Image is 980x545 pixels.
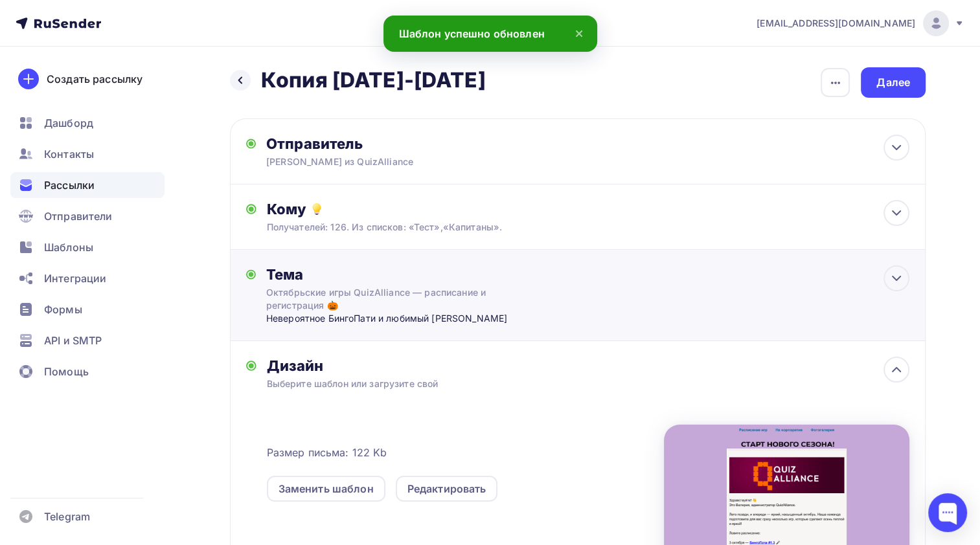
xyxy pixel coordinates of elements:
[266,265,522,284] div: Тема
[10,296,165,322] a: Формы
[267,221,845,234] div: Получателей: 126. Из списков: «Тест»,«Капитаны».
[44,146,94,162] span: Контакты
[266,286,497,312] div: Октябрьские игры QuizAlliance — расписание и регистрация 🎃
[266,155,519,168] div: [PERSON_NAME] из QuizAlliance
[267,357,910,375] div: Дизайн
[44,115,93,131] span: Дашборд
[757,10,964,36] a: [EMAIL_ADDRESS][DOMAIN_NAME]
[267,377,845,390] div: Выберите шаблон или загрузите свой
[10,110,165,136] a: Дашборд
[44,364,89,379] span: Помощь
[44,302,82,317] span: Формы
[279,481,374,496] div: Заменить шаблон
[10,203,165,229] a: Отправители
[267,445,387,460] span: Размер письма: 122 Kb
[261,67,486,93] h2: Копия [DATE]-[DATE]
[44,333,102,348] span: API и SMTP
[44,239,93,255] span: Шаблоны
[876,75,910,90] div: Далее
[757,17,915,30] span: [EMAIL_ADDRESS][DOMAIN_NAME]
[10,172,165,198] a: Рассылки
[44,177,95,193] span: Рассылки
[44,271,106,286] span: Интеграции
[10,234,165,260] a: Шаблоны
[47,71,142,87] div: Создать рассылку
[266,312,522,325] div: Невероятное БингоПати и любимый [PERSON_NAME]
[267,200,910,218] div: Кому
[407,481,486,496] div: Редактировать
[266,135,547,153] div: Отправитель
[10,141,165,167] a: Контакты
[44,509,90,524] span: Telegram
[44,208,113,224] span: Отправители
